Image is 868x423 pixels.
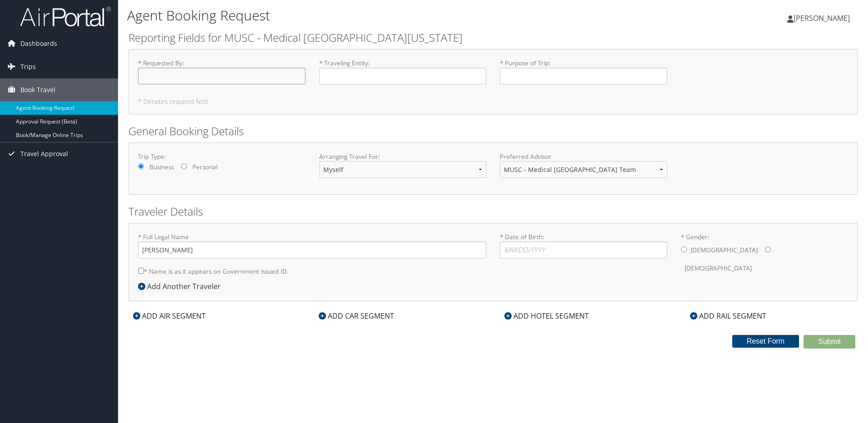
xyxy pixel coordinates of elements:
label: * Name is as it appears on Government issued ID. [138,263,289,280]
input: * Traveling Entity: [319,68,487,84]
input: * Gender:[DEMOGRAPHIC_DATA][DEMOGRAPHIC_DATA] [765,246,771,252]
span: [PERSON_NAME] [794,13,850,23]
h2: General Booking Details [128,123,858,139]
label: [DEMOGRAPHIC_DATA] [685,260,752,277]
span: Dashboards [20,32,57,55]
span: Trips [20,55,36,78]
label: * Requested By : [138,59,306,84]
label: Trip Type: [138,152,306,161]
span: Travel Approval [20,143,68,165]
label: * Full Legal Name [138,232,486,258]
h1: Agent Booking Request [127,6,615,25]
input: * Full Legal Name [138,241,486,258]
input: * Name is as it appears on Government issued ID. [138,268,144,274]
div: ADD AIR SEGMENT [128,310,210,321]
span: Book Travel [20,79,55,101]
input: * Date of Birth: [500,241,667,258]
label: Arranging Travel For: [319,152,487,161]
h2: Reporting Fields for MUSC - Medical [GEOGRAPHIC_DATA][US_STATE] [128,30,858,45]
h2: Traveler Details [128,204,858,219]
input: * Gender:[DEMOGRAPHIC_DATA][DEMOGRAPHIC_DATA] [681,246,687,252]
label: [DEMOGRAPHIC_DATA] [690,241,758,259]
label: * Traveling Entity : [319,59,487,84]
a: [PERSON_NAME] [787,5,859,32]
input: * Purpose of Trip: [500,68,667,84]
div: ADD RAIL SEGMENT [686,310,771,321]
button: Reset Form [732,335,799,348]
label: * Purpose of Trip : [500,59,667,84]
label: Personal [192,162,217,172]
div: ADD HOTEL SEGMENT [500,310,593,321]
label: * Date of Birth: [500,232,667,258]
button: Submit [804,335,855,349]
label: * Gender: [681,232,848,277]
h5: * Denotes required field [138,98,848,105]
label: Business [149,162,174,172]
div: Add Another Traveler [138,281,225,292]
div: ADD CAR SEGMENT [314,310,399,321]
input: * Requested By: [138,68,306,84]
img: airportal-logo.png [20,6,111,27]
label: Preferred Advisor [500,152,667,161]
